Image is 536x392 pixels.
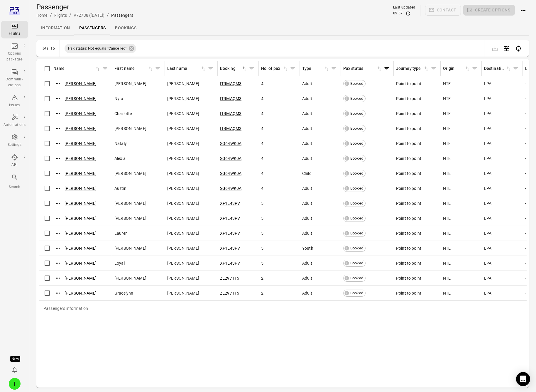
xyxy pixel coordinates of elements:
span: First name [114,65,153,72]
button: Actions [53,109,62,118]
button: Iris [6,376,23,392]
span: NTE [443,245,451,251]
div: Sort by pax status in ascending order [343,65,382,72]
span: [PERSON_NAME] [114,126,146,131]
span: 4 [261,96,263,102]
span: Please make a selection to create an option package [463,5,515,16]
a: [PERSON_NAME] [65,141,97,146]
a: Flights [54,13,67,18]
span: [PERSON_NAME] [167,156,199,161]
span: NTE [443,185,451,191]
div: First name [114,65,148,72]
span: [PERSON_NAME] [114,200,146,206]
span: Point to point [396,111,421,116]
a: ITRMAQM3 [220,96,241,101]
span: Child [302,170,312,176]
span: NTE [443,111,451,116]
span: Name [53,65,101,72]
li: / [69,12,71,19]
span: Point to point [396,170,421,176]
div: Settings [4,142,26,148]
span: NTE [443,275,451,281]
span: Booked [348,230,365,236]
span: Filter by booking [247,64,256,73]
span: [PERSON_NAME] [114,81,146,87]
span: LPA [484,141,491,146]
span: 5 [261,260,263,266]
span: [PERSON_NAME] [167,81,199,87]
span: Booked [348,275,365,281]
div: Name [53,65,95,72]
a: Issues [1,92,28,110]
div: Local navigation [36,21,529,35]
div: API [4,162,26,168]
span: Austin [114,185,126,191]
a: Bookings [110,21,141,35]
li: / [107,12,109,19]
span: [PERSON_NAME] [167,200,199,206]
span: Point to point [396,245,421,251]
span: NTE [443,290,451,296]
button: Filter by last name [206,64,215,73]
span: Point to point [396,141,421,146]
a: XF1E43PV [220,216,240,221]
a: V72738 ([DATE]) [74,13,104,18]
span: Booked [348,290,365,296]
span: LPA [484,290,491,296]
span: LPA [484,245,491,251]
span: Point to point [396,185,421,191]
a: ZE297T15 [220,291,239,295]
span: Booked [348,200,365,206]
button: Actions [53,289,62,298]
a: [PERSON_NAME] [65,156,97,161]
a: ITRMAQM3 [220,111,241,116]
span: 2 [261,290,263,296]
a: Automations [1,112,28,130]
div: Sort by first name in ascending order [114,65,153,72]
button: Actions [53,139,62,148]
span: LPA [484,170,491,176]
span: Adult [302,260,312,266]
span: Adult [302,126,312,131]
a: [PERSON_NAME] [65,171,97,176]
div: 09:57 [393,11,403,16]
span: Adult [302,200,312,206]
a: SG64WK0A [220,156,241,161]
div: I [9,378,21,390]
span: Adult [302,230,312,236]
span: [PERSON_NAME] [167,185,199,191]
div: Booking [220,65,241,72]
span: Adult [302,185,312,191]
span: Type [302,65,329,72]
button: Filter by name [101,64,109,73]
div: Sort by origin in ascending order [443,65,470,72]
span: Adult [302,290,312,296]
div: Sort by last name in ascending order [167,65,206,72]
span: Last name [167,65,206,72]
span: Filter by no. of pax [288,64,297,73]
span: Youth [302,245,313,251]
span: No. of pax [261,65,288,72]
span: Booked [348,81,365,87]
button: Actions [53,169,62,178]
span: LPA [484,81,491,87]
button: Filter by destination [511,64,520,73]
span: Booked [348,215,365,221]
a: XF1E43PV [220,201,240,206]
span: NTE [443,230,451,236]
a: Home [36,13,48,18]
span: Journey type [396,65,429,72]
span: Nyra [114,96,124,102]
span: Filter by pax status [382,64,391,73]
span: 4 [261,156,263,161]
span: Adult [302,156,312,161]
span: Origin [443,65,470,72]
span: Booked [348,141,365,146]
span: Gracelynn [114,290,133,296]
span: [PERSON_NAME] [114,170,146,176]
span: LPA [484,275,491,281]
span: LPA [484,96,491,102]
span: Destination [484,65,511,72]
